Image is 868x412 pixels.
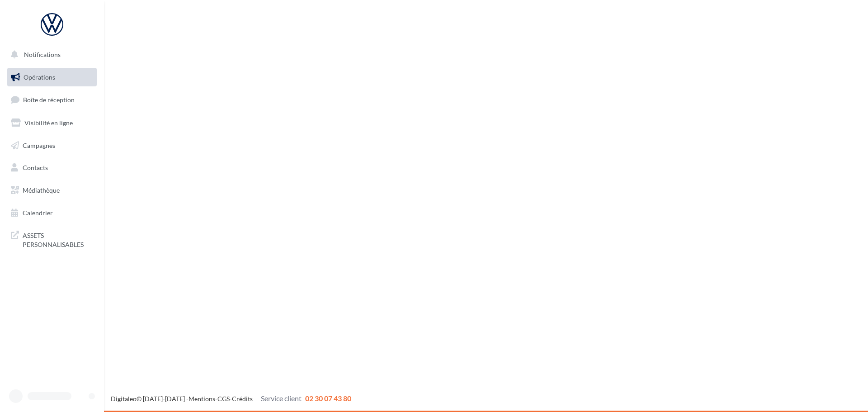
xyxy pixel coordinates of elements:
[24,73,55,81] span: Opérations
[5,114,99,133] a: Visibilité en ligne
[217,395,230,403] a: CGS
[5,68,99,87] a: Opérations
[261,394,302,403] span: Service client
[23,229,93,249] span: ASSETS PERSONNALISABLES
[24,119,73,127] span: Visibilité en ligne
[111,395,351,403] span: © [DATE]-[DATE] - - -
[5,90,99,109] a: Boîte de réception
[5,181,99,200] a: Médiathèque
[23,186,60,194] span: Médiathèque
[5,204,99,223] a: Calendrier
[232,395,253,403] a: Crédits
[5,45,95,64] button: Notifications
[111,395,137,403] a: Digitaleo
[23,164,48,171] span: Contacts
[23,96,75,104] span: Boîte de réception
[189,395,215,403] a: Mentions
[305,394,351,403] span: 02 30 07 43 80
[23,209,53,217] span: Calendrier
[5,226,99,252] a: ASSETS PERSONNALISABLES
[24,51,61,58] span: Notifications
[23,141,55,149] span: Campagnes
[5,136,99,155] a: Campagnes
[5,158,99,177] a: Contacts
